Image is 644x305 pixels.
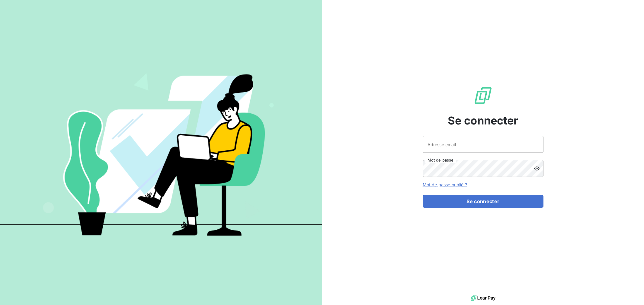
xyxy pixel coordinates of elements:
button: Se connecter [423,195,543,208]
img: logo [471,294,495,303]
input: placeholder [423,136,543,153]
a: Mot de passe oublié ? [423,182,467,187]
img: Logo LeanPay [473,86,493,105]
span: Se connecter [448,112,518,129]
